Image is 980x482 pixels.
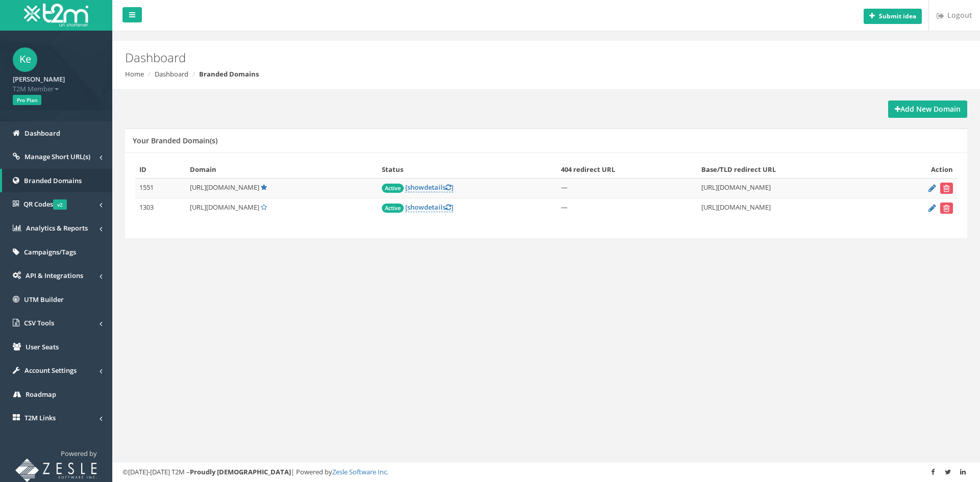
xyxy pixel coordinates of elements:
th: ID [135,161,186,179]
strong: Branded Domains [199,69,259,79]
td: 1551 [135,179,186,198]
a: [showdetails] [405,183,453,192]
h2: Dashboard [125,51,824,64]
span: Active [382,204,404,213]
a: Home [125,69,144,79]
td: 1303 [135,198,186,218]
span: Active [382,184,404,193]
h5: Your Branded Domain(s) [133,137,217,144]
th: Action [884,161,957,179]
span: show [407,202,424,212]
span: UTM Builder [24,295,64,304]
span: User Seats [26,342,59,351]
span: Ke [13,47,37,72]
span: Branded Domains [24,176,82,185]
td: — [557,179,697,198]
button: Submit idea [864,9,922,24]
span: Pro Plan [13,95,41,105]
span: T2M Links [24,413,56,422]
a: Set Default [261,202,267,212]
strong: Add New Domain [895,104,961,114]
a: [PERSON_NAME] T2M Member [13,72,100,93]
span: Powered by [61,449,97,458]
span: CSV Tools [24,318,54,327]
th: Base/TLD redirect URL [697,161,884,179]
span: QR Codes [23,199,67,209]
th: Domain [186,161,378,179]
span: Account Settings [24,366,77,375]
th: Status [378,161,557,179]
span: v2 [53,199,67,210]
a: Dashboard [155,69,188,79]
td: [URL][DOMAIN_NAME] [697,198,884,218]
span: Roadmap [26,390,56,399]
span: Manage Short URL(s) [24,152,90,161]
span: T2M Member [13,84,100,94]
a: [showdetails] [405,202,453,212]
span: [URL][DOMAIN_NAME] [190,202,259,212]
b: Submit idea [879,12,916,20]
img: T2M [24,4,88,27]
a: Add New Domain [888,100,967,118]
span: Analytics & Reports [26,223,88,233]
th: 404 redirect URL [557,161,697,179]
span: Dashboard [24,129,60,138]
strong: Proudly [DEMOGRAPHIC_DATA] [190,467,291,476]
strong: [PERSON_NAME] [13,74,65,84]
td: — [557,198,697,218]
td: [URL][DOMAIN_NAME] [697,179,884,198]
img: T2M URL Shortener powered by Zesle Software Inc. [15,459,97,482]
span: API & Integrations [26,271,83,280]
span: show [407,183,424,192]
a: Zesle Software Inc. [332,467,388,476]
a: Default [261,183,267,192]
span: Campaigns/Tags [24,247,76,257]
span: [URL][DOMAIN_NAME] [190,183,259,192]
div: ©[DATE]-[DATE] T2M – | Powered by [122,467,970,477]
